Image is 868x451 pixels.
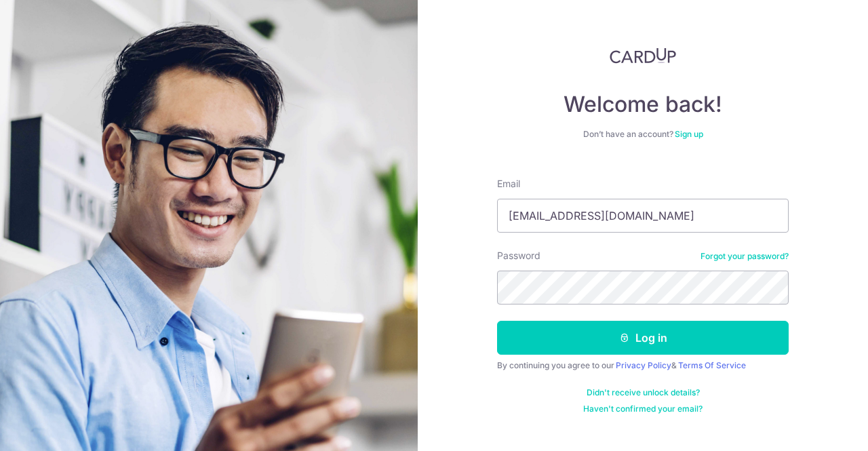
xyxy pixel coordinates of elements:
a: Privacy Policy [616,360,671,370]
label: Password [497,249,540,262]
a: Sign up [675,129,703,139]
h4: Welcome back! [497,91,789,118]
a: Forgot your password? [701,251,789,262]
a: Haven't confirmed your email? [583,404,703,414]
label: Email [497,177,520,191]
img: CardUp Logo [610,47,676,64]
button: Log in [497,321,789,355]
div: By continuing you agree to our & [497,360,789,371]
a: Terms Of Service [678,360,746,370]
a: Didn't receive unlock details? [587,387,700,398]
input: Enter your Email [497,199,789,233]
div: Don’t have an account? [497,129,789,140]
